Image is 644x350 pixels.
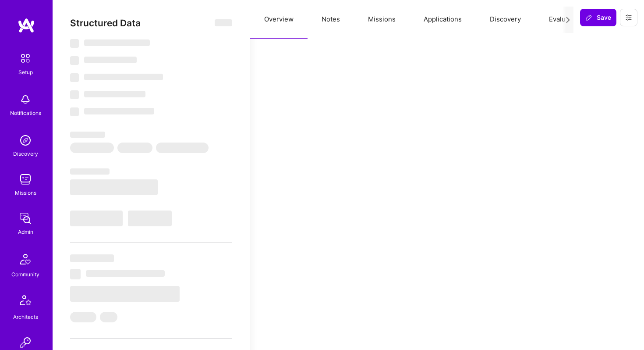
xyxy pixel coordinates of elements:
i: icon Next [565,17,571,23]
span: Structured Data [70,18,141,29]
div: Missions [15,188,36,197]
div: Community [11,270,39,279]
span: ‌ [70,312,96,322]
span: ‌ [84,108,154,114]
div: Admin [18,227,33,236]
span: ‌ [86,270,165,277]
span: ‌ [84,57,137,63]
span: ‌ [70,269,81,279]
span: ‌ [70,143,114,153]
img: teamwork [17,171,34,188]
div: Setup [18,68,33,77]
span: Save [585,13,611,22]
span: ‌ [84,74,163,80]
span: ‌ [215,19,232,26]
span: ‌ [70,73,79,82]
img: setup [16,49,35,68]
span: ‌ [156,143,209,153]
button: Save [580,9,616,26]
div: Discovery [13,149,38,158]
img: admin teamwork [17,210,34,227]
span: ‌ [70,179,158,195]
span: ‌ [100,312,117,322]
span: ‌ [70,107,79,116]
span: ‌ [84,39,150,46]
img: discovery [17,132,34,149]
img: Architects [15,291,36,312]
span: ‌ [70,254,114,262]
img: logo [18,18,35,33]
div: Notifications [10,108,41,118]
span: ‌ [70,211,123,226]
span: ‌ [70,90,79,99]
span: ‌ [70,39,79,48]
span: ‌ [128,211,172,226]
span: ‌ [70,56,79,65]
span: ‌ [84,91,145,97]
img: Community [15,249,36,270]
div: Architects [13,312,38,321]
img: bell [17,91,34,108]
span: ‌ [117,143,152,153]
span: ‌ [70,168,110,175]
span: ‌ [70,132,105,138]
span: ‌ [70,286,180,302]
